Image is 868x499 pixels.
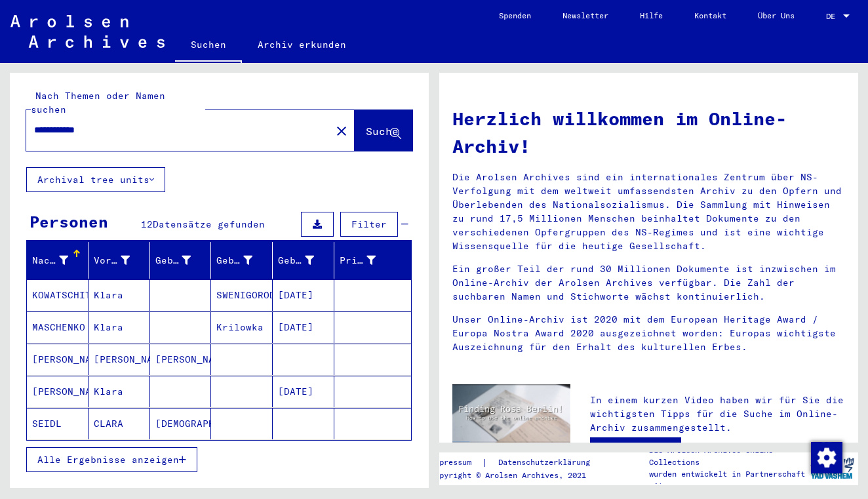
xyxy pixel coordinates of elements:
[37,454,179,466] span: Alle Ergebnisse anzeigen
[351,218,387,230] span: Filter
[32,250,88,271] div: Nachname
[278,254,314,268] div: Geburtsdatum
[430,456,482,469] a: Impressum
[27,376,89,407] mat-cell: [PERSON_NAME]
[26,167,165,192] button: Archival tree units
[340,250,395,271] div: Prisoner #
[10,15,165,48] img: Arolsen_neg.svg
[150,242,212,279] mat-header-cell: Geburtsname
[452,170,845,253] p: Die Arolsen Archives sind ein internationales Zentrum über NS-Verfolgung mit dem weltweit umfasse...
[808,452,857,485] img: yv_logo.png
[826,12,840,21] span: DE
[452,313,845,354] p: Unser Online-Archiv ist 2020 mit dem European Heritage Award / Europa Nostra Award 2020 ausgezeic...
[89,242,150,279] mat-header-cell: Vorname
[30,210,108,233] div: Personen
[430,456,606,469] div: |
[26,447,197,472] button: Alle Ergebnisse anzeigen
[278,250,334,271] div: Geburtsdatum
[811,442,842,473] img: Zustimmung ändern
[27,311,89,343] mat-cell: MASCHENKO
[452,105,845,160] h1: Herzlich willkommen im Online-Archiv!
[273,242,334,279] mat-header-cell: Geburtsdatum
[155,250,211,271] div: Geburtsname
[89,311,150,343] mat-cell: Klara
[242,29,362,60] a: Archiv erkunden
[590,393,845,435] p: In einem kurzen Video haben wir für Sie die wichtigsten Tipps für die Suche im Online-Archiv zusa...
[175,29,242,63] a: Suchen
[366,125,399,138] span: Suche
[211,279,273,311] mat-cell: SWENIGORODKA
[216,250,272,271] div: Geburt‏
[488,456,606,469] a: Datenschutzerklärung
[27,242,89,279] mat-header-cell: Nachname
[452,262,845,304] p: Ein großer Teil der rund 30 Millionen Dokumente ist inzwischen im Online-Archiv der Arolsen Archi...
[334,242,411,279] mat-header-cell: Prisoner #
[649,445,806,468] p: Die Arolsen Archives Online-Collections
[89,376,150,407] mat-cell: Klara
[94,254,130,268] div: Vorname
[273,279,334,311] mat-cell: [DATE]
[273,311,334,343] mat-cell: [DATE]
[273,376,334,407] mat-cell: [DATE]
[328,117,355,144] button: Clear
[430,469,606,481] p: Copyright © Arolsen Archives, 2021
[155,254,191,268] div: Geburtsname
[340,212,398,237] button: Filter
[89,408,150,439] mat-cell: CLARA
[27,279,89,311] mat-cell: KOWATSCHITSCH
[31,90,165,115] mat-label: Nach Themen oder Namen suchen
[141,218,153,230] span: 12
[211,242,273,279] mat-header-cell: Geburt‏
[340,254,376,268] div: Prisoner #
[355,110,412,151] button: Suche
[211,311,273,343] mat-cell: Krilowka
[649,468,806,492] p: wurden entwickelt in Partnerschaft mit
[150,344,212,375] mat-cell: [PERSON_NAME]
[89,279,150,311] mat-cell: Klara
[94,250,149,271] div: Vorname
[32,254,68,268] div: Nachname
[27,344,89,375] mat-cell: [PERSON_NAME]
[590,437,681,464] a: Video ansehen
[216,254,252,268] div: Geburt‏
[89,344,150,375] mat-cell: [PERSON_NAME]
[334,123,349,139] mat-icon: close
[452,384,570,449] img: video.jpg
[153,218,265,230] span: Datensätze gefunden
[27,408,89,439] mat-cell: SEIDL
[150,408,212,439] mat-cell: [DEMOGRAPHIC_DATA]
